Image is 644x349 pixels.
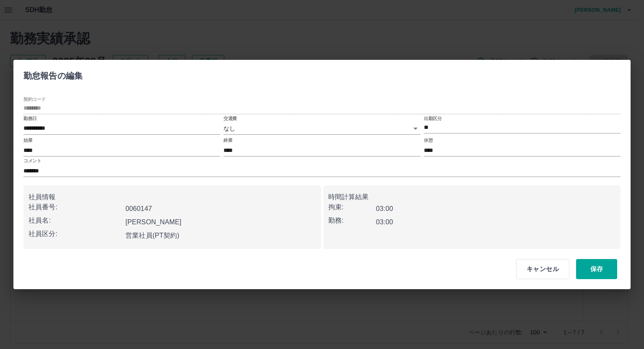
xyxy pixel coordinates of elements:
p: 社員番号: [29,202,122,212]
p: 社員名: [29,216,122,226]
label: 勤務日 [23,115,37,121]
b: 03:00 [376,205,393,212]
h2: 勤怠報告の編集 [13,60,93,88]
p: 拘束: [328,202,376,212]
p: 時間計算結果 [328,192,616,202]
b: 営業社員(PT契約) [125,232,179,239]
label: 終業 [223,137,232,144]
p: 社員区分: [29,229,122,239]
p: 勤務: [328,216,376,226]
label: 休憩 [424,137,433,144]
div: なし [223,123,420,135]
label: コメント [23,158,41,164]
button: 保存 [576,259,617,279]
p: 社員情報 [29,192,316,202]
label: 出勤区分 [424,115,441,121]
label: 交通費 [223,115,237,121]
b: 03:00 [376,218,393,226]
button: キャンセル [516,259,569,279]
b: [PERSON_NAME] [125,218,182,226]
label: 始業 [23,137,32,144]
b: 0060147 [125,205,152,212]
label: 契約コード [23,96,46,102]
